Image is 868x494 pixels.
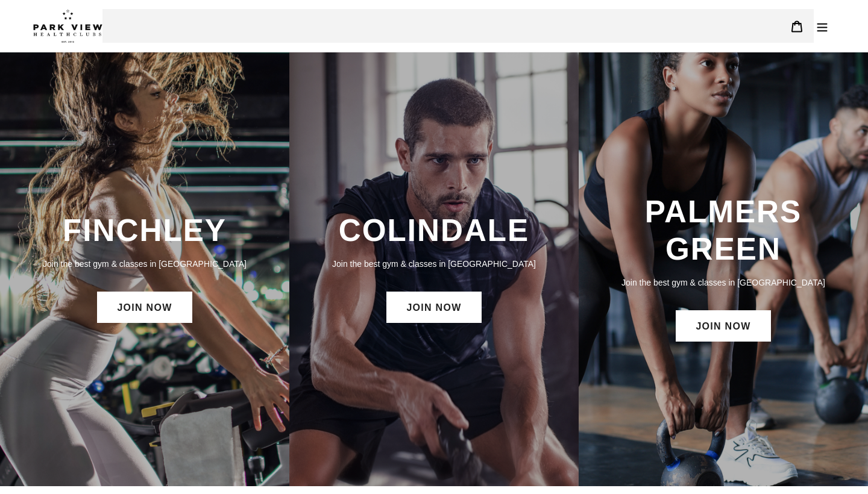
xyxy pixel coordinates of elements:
[33,9,102,43] img: Park view health clubs is a gym near you.
[97,292,192,323] a: JOIN NOW: Finchley Membership
[12,257,277,270] p: Join the best gym & classes in [GEOGRAPHIC_DATA]
[591,276,856,289] p: Join the best gym & classes in [GEOGRAPHIC_DATA]
[12,212,277,249] h3: FINCHLEY
[591,193,856,267] h3: PALMERS GREEN
[301,257,567,270] p: Join the best gym & classes in [GEOGRAPHIC_DATA]
[810,13,835,39] button: Menu
[386,292,481,323] a: JOIN NOW: Colindale Membership
[676,310,770,342] a: JOIN NOW: Palmers Green Membership
[301,212,567,249] h3: COLINDALE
